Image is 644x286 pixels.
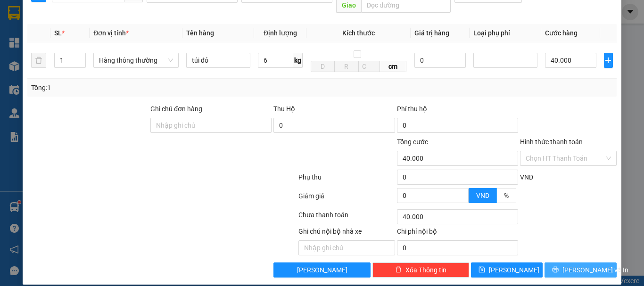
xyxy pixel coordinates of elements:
th: Loại phụ phí [470,24,541,42]
span: Đơn vị tính [93,29,129,37]
span: Thu Hộ [273,105,295,113]
div: Giảm giá [297,191,396,207]
span: VND [476,192,489,199]
span: Hàng thông thường [99,53,173,67]
input: C [358,61,380,72]
span: Tổng cước [397,138,428,146]
button: plus [604,53,613,68]
label: Ghi chú đơn hàng [150,105,202,113]
span: % [504,192,509,199]
span: Website [96,50,118,57]
span: delete [395,266,402,274]
span: [PERSON_NAME] và In [562,265,628,275]
span: plus [604,57,612,64]
div: Chưa thanh toán [297,210,396,226]
span: Kích thước [342,29,375,37]
span: save [479,266,485,274]
span: Cước hàng [545,29,578,37]
strong: : [DOMAIN_NAME] [96,49,179,57]
input: Nhập ghi chú [298,240,395,255]
span: [PERSON_NAME] [489,265,539,275]
button: printer[PERSON_NAME] và In [545,262,617,278]
strong: Hotline : 0889 23 23 23 [107,40,168,47]
button: delete [31,53,46,68]
button: deleteXóa Thông tin [372,262,469,278]
div: Chi phí nội bộ [397,226,518,240]
div: Ghi chú nội bộ nhà xe [298,226,395,240]
span: Định lượng [264,29,297,37]
span: VND [520,173,533,181]
input: R [334,61,358,72]
span: [PERSON_NAME] [297,265,347,275]
button: [PERSON_NAME] [273,262,370,278]
span: Giá trị hàng [414,29,449,37]
strong: CÔNG TY TNHH VĨNH QUANG [74,16,202,26]
img: logo [10,15,55,59]
strong: PHIẾU GỬI HÀNG [99,28,176,38]
input: 0 [414,53,466,68]
span: kg [293,53,303,68]
span: printer [552,266,559,274]
div: Tổng: 1 [31,82,249,93]
input: D [311,61,335,72]
span: Xóa Thông tin [405,265,446,275]
input: VD: Bàn, Ghế [186,53,250,68]
div: Phụ thu [297,172,396,188]
label: Hình thức thanh toán [520,138,583,146]
span: SL [54,29,62,37]
div: Phí thu hộ [397,104,518,118]
span: Tên hàng [186,29,214,37]
button: save[PERSON_NAME] [471,262,543,278]
input: Ghi chú đơn hàng [150,118,272,133]
span: cm [380,61,407,72]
